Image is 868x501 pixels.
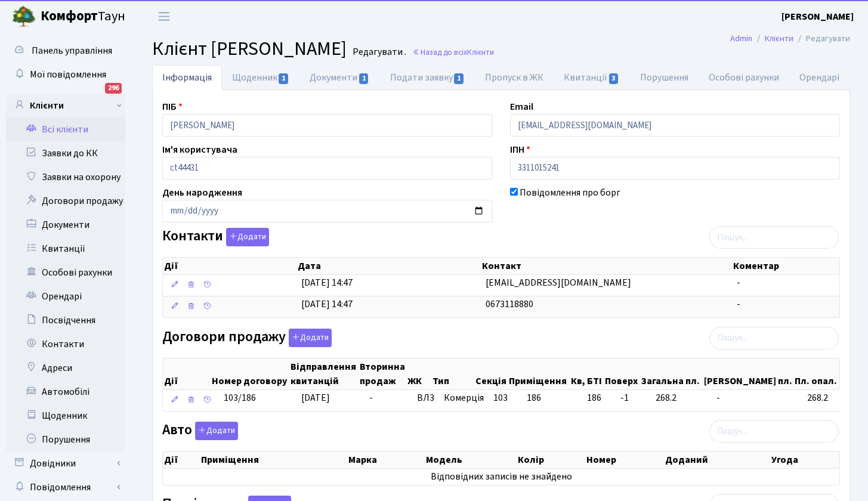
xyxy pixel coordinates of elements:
button: Переключити навігацію [149,7,179,26]
td: Відповідних записів не знайдено [163,469,839,485]
th: ЖК [406,358,431,389]
a: Квитанції [554,65,629,90]
a: Порушення [630,65,699,90]
th: Приміщення [200,451,347,468]
a: Орендарі [789,65,850,90]
span: - [369,391,373,404]
input: Пошук... [709,420,839,443]
span: 0673118880 [486,298,533,311]
input: Пошук... [709,327,839,350]
nav: breadcrumb [712,26,868,51]
a: [PERSON_NAME] [781,10,854,24]
a: Заявки до КК [6,141,125,165]
span: 1 [454,73,464,84]
span: Панель управління [32,44,112,57]
a: Документи [299,65,379,90]
li: Редагувати [793,32,850,45]
th: Марка [347,451,425,468]
th: Контакт [481,258,732,274]
span: [DATE] [301,391,330,404]
th: Приміщення [508,358,570,389]
a: Admin [730,32,752,45]
span: 186 [587,391,611,405]
a: Подати заявку [380,65,475,90]
label: Авто [162,422,238,440]
th: Угода [770,451,839,468]
span: 1 [359,73,369,84]
label: Ім'я користувача [162,143,237,157]
span: [DATE] 14:47 [301,276,353,289]
span: 103/186 [224,391,256,404]
span: 1 [279,73,288,84]
label: Контакти [162,228,269,246]
th: Кв, БТІ [570,358,604,389]
a: Договори продажу [6,189,125,213]
input: Пошук... [709,226,839,249]
label: ПІБ [162,100,183,114]
b: Комфорт [41,7,98,26]
a: Особові рахунки [699,65,789,90]
span: 268.2 [807,391,842,405]
a: Орендарі [6,284,125,308]
span: Клієнт [PERSON_NAME] [152,35,347,63]
a: Щоденник [6,404,125,428]
span: 268.2 [656,391,707,405]
div: 296 [105,83,122,94]
a: Додати [192,420,238,441]
th: Колір [517,451,585,468]
a: Інформація [152,65,222,90]
th: Відправлення квитанцій [289,358,358,389]
th: [PERSON_NAME] пл. [703,358,793,389]
a: Пропуск в ЖК [475,65,554,90]
span: Клієнти [467,47,494,58]
th: Дата [296,258,481,274]
a: Автомобілі [6,380,125,404]
b: [PERSON_NAME] [781,10,854,23]
a: Документи [6,213,125,237]
span: - [737,276,740,289]
th: Модель [425,451,517,468]
a: Заявки на охорону [6,165,125,189]
span: - [737,298,740,311]
span: [DATE] 14:47 [301,298,353,311]
th: Доданий [664,451,770,468]
label: Повідомлення про борг [520,185,620,200]
span: Таун [41,7,125,27]
th: Номер договору [211,358,289,389]
span: 186 [527,391,541,404]
label: Договори продажу [162,329,332,347]
span: - [716,391,798,405]
span: [EMAIL_ADDRESS][DOMAIN_NAME] [486,276,631,289]
a: Особові рахунки [6,261,125,284]
a: Клієнти [765,32,793,45]
label: ІПН [510,143,530,157]
span: Комерція [444,391,484,405]
span: 3 [609,73,619,84]
a: Щоденник [222,65,299,90]
a: Додати [286,326,332,347]
span: 103 [493,391,508,404]
a: Клієнти [6,94,125,117]
button: Договори продажу [289,329,332,347]
span: ВЛ3 [417,391,434,405]
th: Дії [163,451,200,468]
a: Довідники [6,451,125,475]
th: Номер [585,451,664,468]
span: Мої повідомлення [30,68,106,81]
th: Коментар [732,258,839,274]
button: Контакти [226,228,269,246]
th: Дії [163,358,211,389]
span: -1 [620,391,646,405]
a: Назад до всіхКлієнти [412,47,494,58]
label: День народження [162,185,242,200]
th: Вторинна продаж [359,358,407,389]
a: Всі клієнти [6,117,125,141]
a: Мої повідомлення296 [6,63,125,86]
img: logo.png [12,5,36,29]
th: Секція [474,358,508,389]
th: Дії [163,258,296,274]
label: Email [510,100,533,114]
a: Посвідчення [6,308,125,332]
th: Загальна пл. [640,358,703,389]
a: Панель управління [6,39,125,63]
